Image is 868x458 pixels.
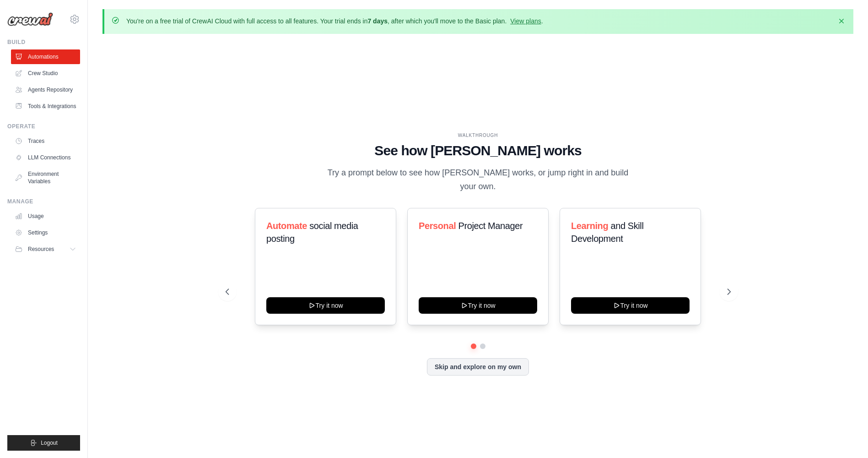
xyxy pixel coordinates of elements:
button: Try it now [266,297,385,314]
button: Logout [7,435,80,451]
img: Logo [7,12,53,26]
a: Crew Studio [11,66,80,81]
div: Operate [7,123,80,130]
a: Settings [11,225,80,240]
span: and Skill Development [571,221,643,244]
a: Agents Repository [11,82,80,97]
a: Tools & Integrations [11,99,80,114]
span: Learning [571,221,608,231]
span: Personal [419,221,456,231]
p: Try a prompt below to see how [PERSON_NAME] works, or jump right in and build your own. [324,166,632,193]
a: View plans [510,17,541,25]
a: Automations [11,49,80,64]
button: Try it now [419,297,537,314]
div: Manage [7,198,80,205]
p: You're on a free trial of CrewAI Cloud with full access to all features. Your trial ends in , aft... [126,16,543,26]
button: Try it now [571,297,690,314]
a: Traces [11,134,80,148]
span: Project Manager [458,221,523,231]
a: LLM Connections [11,150,80,165]
h1: See how [PERSON_NAME] works [226,142,731,159]
a: Usage [11,209,80,224]
button: Resources [11,242,80,256]
div: WALKTHROUGH [226,132,731,139]
a: Environment Variables [11,167,80,189]
div: Build [7,38,80,46]
button: Skip and explore on my own [427,358,529,376]
strong: 7 days [367,17,388,25]
span: Logout [41,439,58,447]
span: Resources [28,245,54,253]
span: social media posting [266,221,358,244]
span: Automate [266,221,307,231]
